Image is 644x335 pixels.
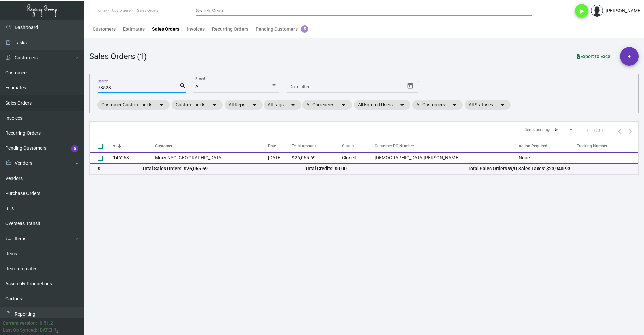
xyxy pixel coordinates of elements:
[264,100,301,110] mat-chip: All Tags
[342,143,354,149] div: Status
[375,143,414,149] div: Customer PO Number
[591,5,603,17] img: admin@bootstrapmaster.com
[187,26,205,33] div: Invoices
[113,143,115,149] div: #
[519,143,547,149] div: Action Required
[292,152,342,164] td: $26,065.69
[305,165,468,172] div: Total Credits: $0.00
[498,101,506,109] mat-icon: arrow_drop_down
[371,152,519,164] td: [DEMOGRAPHIC_DATA][PERSON_NAME]
[450,101,459,109] mat-icon: arrow_drop_down
[292,143,342,149] div: Total Amount
[289,84,310,90] input: Start date
[113,152,155,164] td: 146263
[577,143,638,149] div: Tracking Number
[555,128,574,132] mat-select: Items per page:
[142,165,305,172] div: Total Sales Orders: $26,065.69
[89,50,147,62] div: Sales Orders (1)
[3,327,52,334] div: Last Qb Synced: [DATE]
[405,81,416,91] button: Open calendar
[302,100,352,110] mat-chip: All Currencies
[465,100,511,110] mat-chip: All Statuses
[525,127,552,133] div: Items per page:
[614,126,625,136] button: Previous page
[586,128,603,134] div: 1 – 1 of 1
[123,26,145,33] div: Estimates
[340,101,348,109] mat-icon: arrow_drop_down
[620,47,639,66] button: +
[158,101,166,109] mat-icon: arrow_drop_down
[155,152,268,164] td: Moxy NYC [GEOGRAPHIC_DATA]
[3,320,37,327] div: Current version:
[342,143,371,149] div: Status
[398,101,406,109] mat-icon: arrow_drop_down
[179,82,186,90] mat-icon: search
[292,143,316,149] div: Total Amount
[155,143,268,149] div: Customer
[256,26,308,33] div: Pending Customers
[152,26,179,33] div: Sales Orders
[93,26,116,33] div: Customers
[211,101,219,109] mat-icon: arrow_drop_down
[268,143,291,149] div: Date
[412,100,463,110] mat-chip: All Customers
[555,127,560,132] span: 50
[268,152,291,164] td: [DATE]
[97,100,170,110] mat-chip: Customer Custom Fields
[578,7,586,15] i: play_arrow
[316,84,372,90] input: End date
[289,101,297,109] mat-icon: arrow_drop_down
[172,100,223,110] mat-chip: Custom Fields
[113,143,155,149] div: #
[571,50,617,62] button: Export to Excel
[225,100,263,110] mat-chip: All Reps
[606,7,642,14] div: [PERSON_NAME]
[96,8,106,13] span: Home
[40,320,53,327] div: 0.51.2
[628,47,631,66] span: +
[625,126,636,136] button: Next page
[155,143,172,149] div: Customer
[137,8,159,13] span: Sales Orders
[98,165,142,172] div: $
[519,143,577,149] div: Action Required
[195,84,200,89] span: All
[519,152,577,164] td: None
[577,143,607,149] div: Tracking Number
[375,143,519,149] div: Customer PO Number
[342,152,371,164] td: Closed
[251,101,259,109] mat-icon: arrow_drop_down
[468,165,630,172] div: Total Sales Orders W/O Sales Taxes: $23,940.93
[212,26,248,33] div: Recurring Orders
[577,54,612,59] span: Export to Excel
[112,8,130,13] span: Customers
[354,100,410,110] mat-chip: All Entered Users
[575,4,588,17] button: play_arrow
[268,143,276,149] div: Date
